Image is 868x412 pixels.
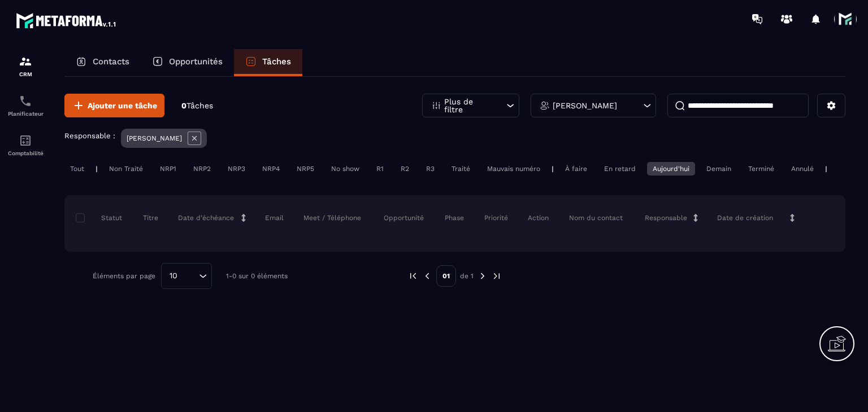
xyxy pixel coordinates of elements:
div: NRP4 [257,162,285,176]
div: Demain [701,162,737,176]
p: Opportunités [169,56,223,67]
p: | [552,165,554,173]
p: Phase [445,213,464,222]
div: NRP5 [291,162,320,176]
p: 01 [436,265,456,287]
a: schedulerschedulerPlanificateur [3,86,48,125]
p: Email [265,213,284,222]
div: No show [325,162,365,176]
div: NRP2 [188,162,216,176]
p: | [96,165,98,173]
p: Responsable [645,213,687,222]
img: formation [19,55,32,68]
div: Search for option [161,263,212,289]
div: R1 [371,162,389,176]
p: | [825,165,827,173]
p: Date d’échéance [178,213,234,222]
a: Opportunités [141,49,234,76]
p: CRM [3,71,48,77]
p: Responsable : [64,132,115,140]
div: Traité [446,162,476,176]
img: prev [408,271,418,281]
div: Mauvais numéro [481,162,546,176]
span: 10 [166,270,181,282]
img: next [492,271,502,281]
p: Priorité [484,213,508,222]
p: Nom du contact [569,213,623,222]
div: Tout [64,162,90,176]
div: NRP3 [222,162,251,176]
p: Titre [143,213,158,222]
p: [PERSON_NAME] [553,102,617,109]
p: Meet / Téléphone [303,213,361,222]
p: Opportunité [384,213,424,222]
p: 0 [181,100,213,111]
div: Non Traité [103,162,149,176]
div: À faire [559,162,593,176]
img: accountant [19,134,32,147]
img: next [478,271,488,281]
img: logo [16,10,118,30]
a: formationformationCRM [3,46,48,86]
a: accountantaccountantComptabilité [3,125,48,165]
p: Éléments par page [93,272,155,280]
p: Tâches [262,56,291,67]
img: prev [422,271,432,281]
p: Planificateur [3,111,48,117]
div: R2 [395,162,415,176]
button: Ajouter une tâche [64,94,164,117]
p: [PERSON_NAME] [127,134,182,142]
input: Search for option [181,270,196,282]
img: scheduler [19,94,32,108]
p: 1-0 sur 0 éléments [226,272,288,280]
div: Terminé [743,162,780,176]
p: Contacts [93,56,129,67]
div: Aujourd'hui [647,162,695,176]
span: Tâches [186,101,213,110]
a: Contacts [64,49,141,76]
div: R3 [420,162,440,176]
div: En retard [598,162,641,176]
span: Ajouter une tâche [88,100,157,111]
p: Action [528,213,549,222]
p: Comptabilité [3,150,48,156]
div: Annulé [785,162,819,176]
p: de 1 [460,271,474,280]
div: NRP1 [154,162,182,176]
p: Date de création [717,213,773,222]
p: Plus de filtre [444,98,494,113]
a: Tâches [234,49,302,76]
p: Statut [79,213,122,222]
